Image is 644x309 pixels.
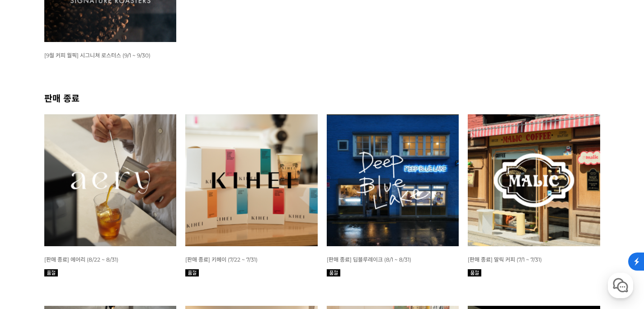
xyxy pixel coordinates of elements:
span: 대화 [83,248,94,255]
img: 7월 커피 스몰 월픽 키헤이 [185,114,318,247]
a: [판매 종료] 키헤이 (7/22 ~ 7/31) [185,256,258,263]
a: 대화 [60,234,117,257]
span: 홈 [28,248,34,255]
a: [9월 커피 월픽] 시그니쳐 로스터스 (9/1 ~ 9/30) [44,51,150,59]
img: 품절 [327,269,340,276]
h2: 판매 종료 [44,91,600,104]
a: [판매 종료] 말릭 커피 (7/1 ~ 7/31) [468,256,542,263]
span: 설정 [140,248,150,255]
img: 품절 [185,269,199,276]
a: 설정 [117,234,174,257]
span: [9월 커피 월픽] 시그니쳐 로스터스 (9/1 ~ 9/30) [44,52,150,59]
a: [판매 종료] 딥블루레이크 (8/1 ~ 8/31) [327,256,411,263]
img: 품절 [44,269,58,276]
a: [판매 종료] 에어리 (8/22 ~ 8/31) [44,256,118,263]
img: 8월 커피 스몰 월픽 에어리 [44,114,177,247]
img: 품절 [468,269,481,276]
a: 홈 [3,234,60,257]
img: 8월 커피 월픽 딥블루레이크 [327,114,459,247]
img: 7월 커피 월픽 말릭커피 [468,114,600,247]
